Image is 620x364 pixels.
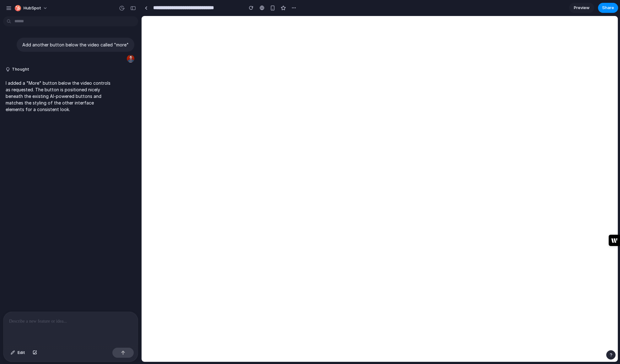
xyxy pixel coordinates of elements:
a: Preview [569,3,594,13]
span: HubSpot [24,5,41,11]
button: Edit [8,348,28,358]
button: Share [598,3,618,13]
p: Add another button below the video called "more" [22,41,129,48]
span: Preview [574,5,590,11]
p: I added a "More" button below the video controls as requested. The button is positioned nicely be... [6,80,111,113]
span: Share [602,5,614,11]
span: Edit [18,350,25,356]
button: HubSpot [12,3,51,13]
